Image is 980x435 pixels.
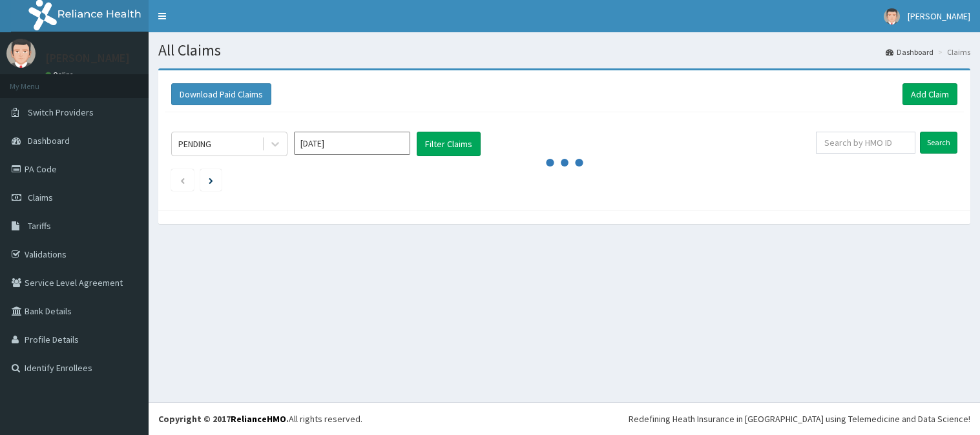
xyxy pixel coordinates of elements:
[28,192,53,203] span: Claims
[294,132,410,155] input: Select Month and Year
[629,412,970,425] div: Redefining Heath Insurance in [GEOGRAPHIC_DATA] using Telemedicine and Data Science!
[908,10,970,22] span: [PERSON_NAME]
[45,70,76,79] a: Online
[920,132,957,154] input: Search
[28,106,94,118] span: Switch Providers
[158,413,289,425] strong: Copyright © 2017 .
[178,137,211,150] div: PENDING
[884,8,900,25] img: User Image
[28,220,51,232] span: Tariffs
[6,39,36,68] img: User Image
[149,402,980,435] footer: All rights reserved.
[545,143,584,182] svg: audio-loading
[45,52,130,64] p: [PERSON_NAME]
[28,135,70,147] span: Dashboard
[158,42,970,59] h1: All Claims
[902,83,957,105] a: Add Claim
[209,174,213,186] a: Next page
[935,46,970,57] li: Claims
[816,132,915,154] input: Search by HMO ID
[417,132,481,156] button: Filter Claims
[180,174,185,186] a: Previous page
[886,46,933,57] a: Dashboard
[171,83,271,105] button: Download Paid Claims
[231,413,286,425] a: RelianceHMO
